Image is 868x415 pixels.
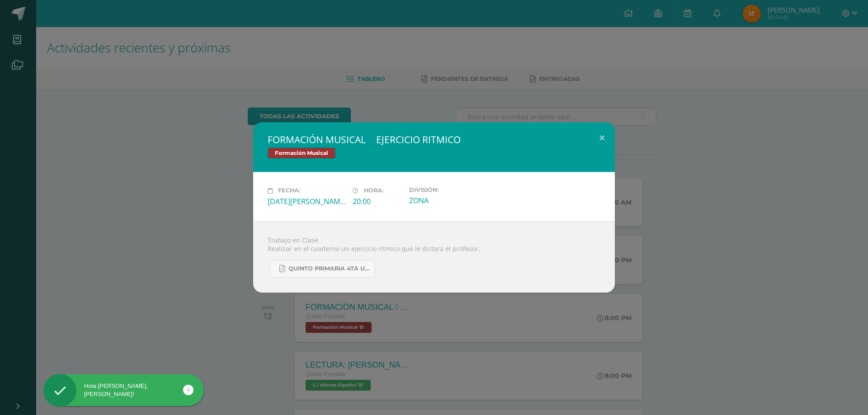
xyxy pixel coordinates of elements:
div: [DATE][PERSON_NAME] [268,196,345,206]
div: 20:00 [353,196,402,206]
h2: FORMACIÓN MUSICAL  EJERCICIO RITMICO [268,133,600,146]
div: Trabajo en Clase Realizar en el cuaderno un ejercicio rítmico que le dictará el profesor. [253,221,615,293]
span: Hora: [364,187,383,194]
a: QUINTO PRIMARIA 4TA UNIDAD.pdf [270,260,375,278]
button: Close (Esc) [589,122,615,153]
div: ZONA [409,196,487,205]
span: Fecha: [278,187,300,194]
div: Hola [PERSON_NAME], [PERSON_NAME]! [43,382,204,398]
span: Formación Musical [268,148,335,159]
span: QUINTO PRIMARIA 4TA UNIDAD.pdf [288,265,370,272]
label: División: [409,187,487,193]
